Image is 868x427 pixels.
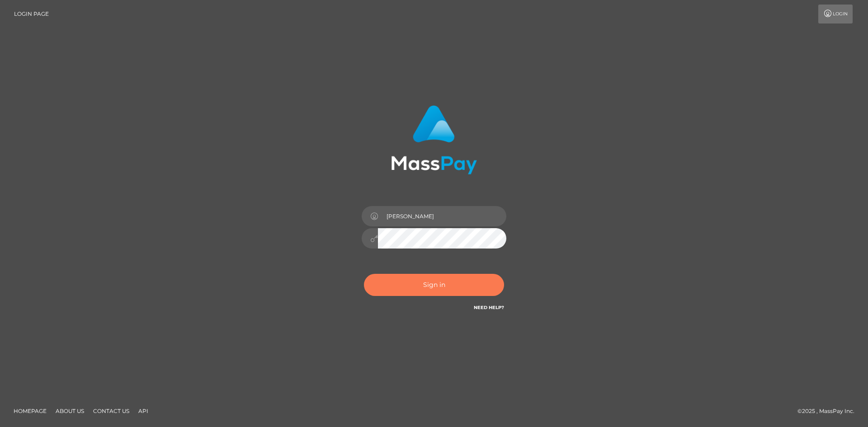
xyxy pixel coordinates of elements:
a: About Us [52,404,88,418]
a: API [135,404,152,418]
a: Need Help? [474,305,504,310]
div: © 2025 , MassPay Inc. [797,406,861,416]
a: Login Page [14,5,49,23]
a: Homepage [10,404,50,418]
button: Sign in [364,274,504,296]
img: MassPay Login [391,105,477,174]
a: Login [818,5,853,23]
a: Contact Us [90,404,133,418]
input: Username... [378,206,506,226]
